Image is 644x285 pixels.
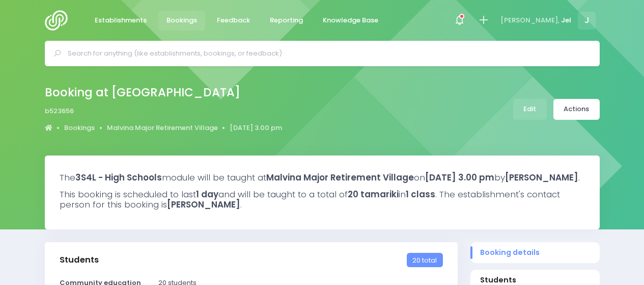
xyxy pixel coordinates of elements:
a: Actions [553,99,600,120]
span: b523656 [45,106,74,116]
h3: Students [60,255,99,265]
span: Feedback [217,15,250,25]
span: Bookings [166,15,197,25]
span: Jel [561,15,571,25]
strong: 20 tamariki [348,188,399,200]
strong: 1 class [406,188,435,200]
strong: 3S4L - High Schools [75,171,162,184]
h3: This booking is scheduled to last and will be taught to a total of in . The establishment's conta... [60,189,585,210]
strong: [PERSON_NAME] [505,171,578,184]
a: Knowledge Base [315,11,387,31]
span: Knowledge Base [323,15,378,25]
a: Reporting [262,11,312,31]
a: Malvina Major Retirement Village [107,123,218,133]
a: Booking details [470,242,600,263]
strong: Malvina Major Retirement Village [266,171,414,184]
a: Bookings [64,123,95,133]
span: Booking details [480,247,590,258]
strong: [PERSON_NAME] [167,198,240,211]
span: [PERSON_NAME], [500,15,559,25]
h2: Booking at [GEOGRAPHIC_DATA] [45,86,274,99]
img: Logo [45,10,74,31]
input: Search for anything (like establishments, bookings, or feedback) [68,46,585,61]
a: [DATE] 3.00 pm [230,123,282,133]
span: 20 total [407,253,442,267]
h3: The module will be taught at on by . [60,172,585,183]
a: Feedback [209,11,259,31]
span: J [578,12,596,30]
strong: 1 day [196,188,218,200]
a: Establishments [87,11,155,31]
span: Establishments [95,15,147,25]
strong: [DATE] 3.00 pm [425,171,494,184]
a: Edit [513,99,547,120]
span: Reporting [270,15,303,25]
a: Bookings [158,11,206,31]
